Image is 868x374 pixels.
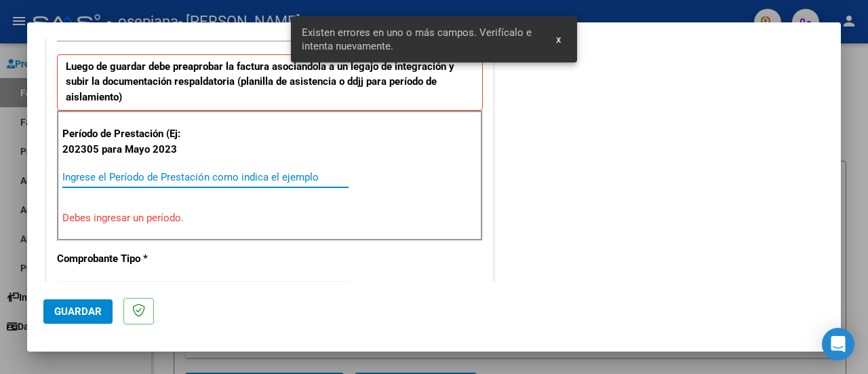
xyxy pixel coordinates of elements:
span: Existen errores en uno o más campos. Verifícalo e intenta nuevamente. [302,26,540,53]
div: Open Intercom Messenger [822,328,854,360]
button: Guardar [43,299,113,324]
span: Factura C [57,281,100,293]
p: Debes ingresar un período. [62,210,477,226]
p: Comprobante Tipo * [57,251,184,267]
span: Guardar [54,305,102,318]
span: x [556,33,561,45]
button: x [545,27,572,52]
p: Período de Prestación (Ej: 202305 para Mayo 2023 [62,126,187,157]
strong: Luego de guardar debe preaprobar la factura asociandola a un legajo de integración y subir la doc... [66,60,454,103]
